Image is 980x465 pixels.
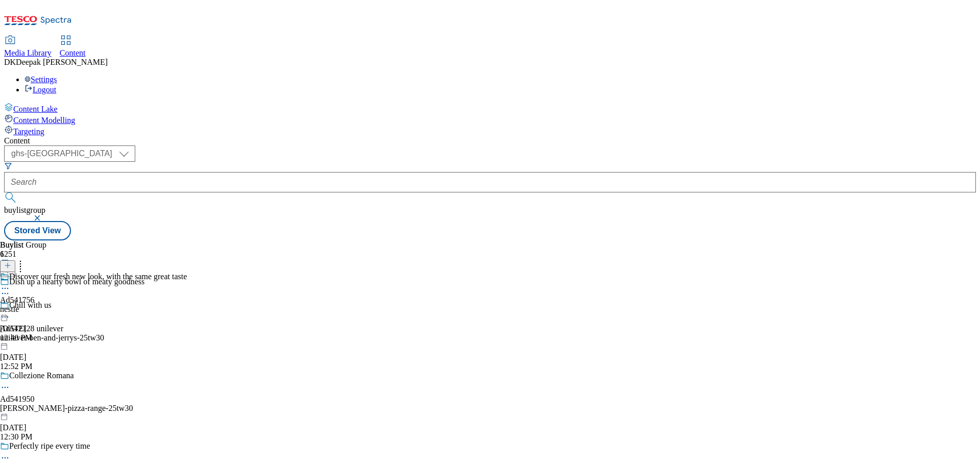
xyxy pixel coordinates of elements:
[16,58,108,66] span: Deepak [PERSON_NAME]
[13,105,58,113] span: Content Lake
[4,114,976,125] a: Content Modelling
[60,36,86,58] a: Content
[4,136,976,145] div: Content
[4,162,12,170] svg: Search Filters
[13,127,44,136] span: Targeting
[4,103,976,114] a: Content Lake
[4,172,976,192] input: Search
[4,206,45,214] span: buylistgroup
[4,58,16,66] span: DK
[4,125,976,136] a: Targeting
[9,272,187,281] div: Discover our fresh new look, with the same great taste
[4,48,52,57] span: Media Library
[9,442,90,451] div: Perfectly ripe every time
[60,48,86,57] span: Content
[24,85,56,94] a: Logout
[24,75,57,84] a: Settings
[4,221,71,240] button: Stored View
[4,36,52,58] a: Media Library
[13,116,75,125] span: Content Modelling
[9,371,74,380] div: Collezione Romana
